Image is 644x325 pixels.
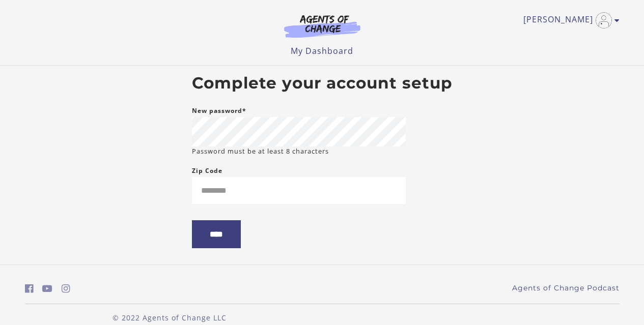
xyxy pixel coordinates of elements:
[512,283,620,293] a: Agents of Change Podcast
[62,284,70,293] i: https://www.instagram.com/agentsofchangeprep/ (Open in a new window)
[42,284,52,293] i: https://www.youtube.com/c/AgentsofChangeTestPrepbyMeaganMitchell (Open in a new window)
[25,284,34,293] i: https://www.facebook.com/groups/aswbtestprep (Open in a new window)
[42,281,52,296] a: https://www.youtube.com/c/AgentsofChangeTestPrepbyMeaganMitchell (Open in a new window)
[192,165,222,177] label: Zip Code
[192,105,246,117] label: New password*
[25,281,34,296] a: https://www.facebook.com/groups/aswbtestprep (Open in a new window)
[62,281,70,296] a: https://www.instagram.com/agentsofchangeprep/ (Open in a new window)
[25,312,314,323] p: © 2022 Agents of Change LLC
[291,45,353,56] a: My Dashboard
[273,14,371,38] img: Agents of Change Logo
[192,74,453,93] h2: Complete your account setup
[192,146,329,156] small: Password must be at least 8 characters
[523,12,614,28] a: Toggle menu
